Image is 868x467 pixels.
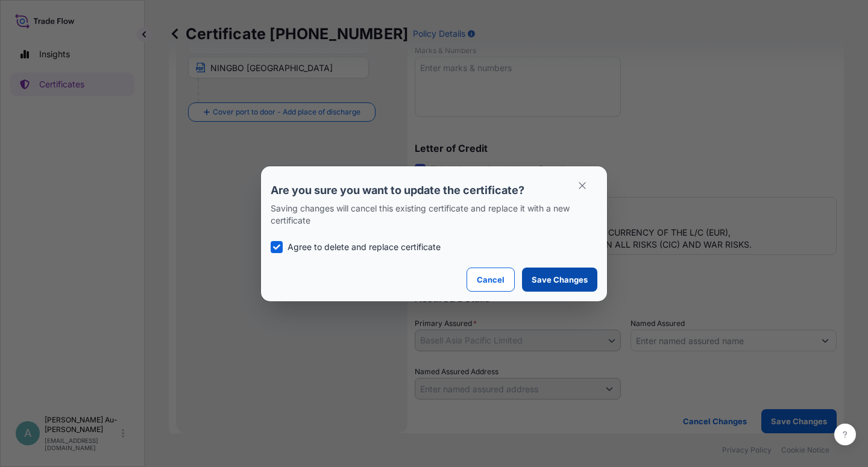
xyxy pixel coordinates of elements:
[288,241,441,253] p: Agree to delete and replace certificate
[271,183,597,198] p: Are you sure you want to update the certificate?
[467,268,515,292] button: Cancel
[522,268,597,292] button: Save Changes
[532,274,588,286] p: Save Changes
[477,274,505,286] p: Cancel
[271,202,597,227] p: Saving changes will cancel this existing certificate and replace it with a new certificate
